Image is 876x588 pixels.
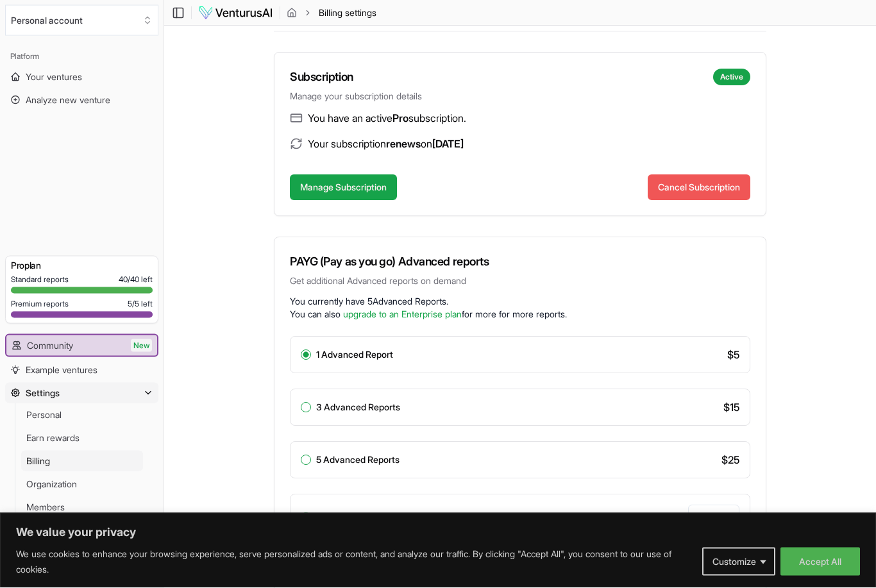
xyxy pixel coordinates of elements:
span: renews [386,138,421,151]
span: on [421,138,432,151]
span: New [131,339,152,352]
span: Premium reports [11,299,69,309]
button: Settings [5,383,158,403]
span: $ 15 [723,400,739,416]
p: You currently have 5 Advanced Reports . [290,296,750,308]
span: Pro [392,112,409,125]
span: You can also for more for more reports. [290,309,567,320]
span: [DATE] [432,138,464,151]
nav: breadcrumb [287,6,376,19]
span: subscription. [409,112,466,125]
button: Cancel Subscription [648,175,750,201]
span: Organization [26,478,77,491]
p: We value your privacy [16,525,860,540]
span: Your ventures [26,71,82,83]
span: Members [26,501,65,514]
a: Members [21,497,143,517]
span: $ 25 [721,453,739,468]
p: Manage your subscription details [290,90,750,103]
a: Personal [21,405,143,425]
p: Get additional Advanced reports on demand [290,275,750,288]
span: Standard reports [11,274,69,285]
label: 1 Advanced Report [316,351,393,360]
a: Organization [21,474,143,494]
span: Community [27,339,73,352]
button: Accept All [780,548,860,576]
span: $ 5 [727,348,739,363]
span: Personal [26,408,62,421]
div: Active [713,69,750,86]
a: Example ventures [5,360,158,380]
a: upgrade to an Enterprise plan [343,309,462,320]
span: 5 / 5 left [128,299,153,309]
a: Your ventures [5,67,158,87]
h3: PAYG (Pay as you go) Advanced reports [290,253,750,271]
label: 3 Advanced Reports [316,403,400,412]
button: Customize [702,548,775,576]
span: Settings [26,387,60,399]
span: Your subscription [308,138,386,151]
span: You have an active [308,112,392,125]
a: Analyze new venture [5,90,158,110]
label: 5 Advanced Reports [316,456,400,465]
img: logo [198,5,273,21]
span: Billing [26,455,50,467]
span: Billing settings [319,6,376,19]
div: Platform [5,46,158,67]
h3: Subscription [290,69,353,87]
button: Select an organization [5,5,158,36]
a: CommunityNew [6,335,157,356]
p: We use cookies to enhance your browsing experience, serve personalized ads or content, and analyz... [16,546,693,577]
button: Manage Subscription [290,175,397,201]
a: Earn rewards [21,428,143,448]
span: Analyze new venture [26,94,110,106]
span: 40 / 40 left [119,274,153,285]
span: Earn rewards [26,432,80,444]
a: Billing [21,451,143,471]
span: Example ventures [26,364,97,376]
h3: Pro plan [11,259,153,272]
